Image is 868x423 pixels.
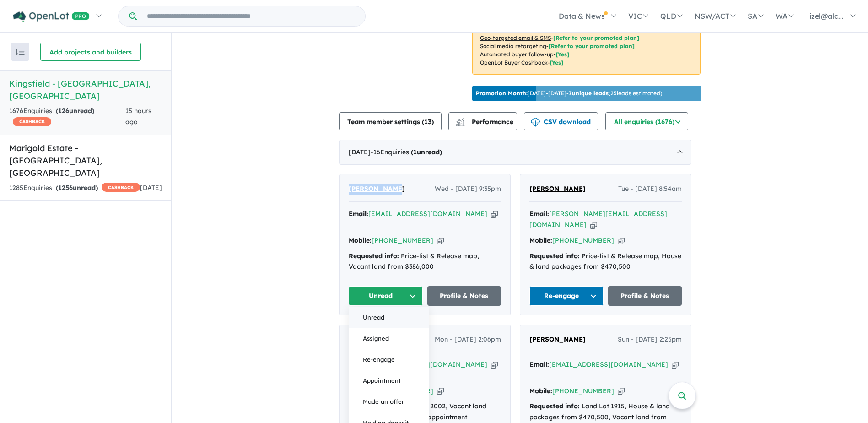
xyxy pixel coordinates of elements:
a: [PERSON_NAME] [349,184,405,195]
a: [EMAIL_ADDRESS][DOMAIN_NAME] [368,210,487,218]
button: Appointment [349,370,429,391]
span: Mon - [DATE] 2:06pm [435,334,501,345]
u: OpenLot Buyer Cashback [480,59,548,66]
img: line-chart.svg [456,118,464,123]
input: Try estate name, suburb, builder or developer [139,6,363,26]
a: [PHONE_NUMBER] [552,236,614,244]
button: Copy [437,236,444,245]
button: Unread [349,286,423,306]
strong: ( unread) [56,107,94,115]
button: Copy [491,209,498,219]
button: Copy [491,360,498,369]
span: [Refer to your promoted plan] [553,34,639,41]
strong: Requested info: [349,252,399,260]
strong: ( unread) [56,184,98,192]
strong: Requested info: [529,402,580,410]
button: Team member settings (13) [339,112,442,130]
strong: Requested info: [529,252,580,260]
h5: Marigold Estate - [GEOGRAPHIC_DATA] , [GEOGRAPHIC_DATA] [9,142,162,179]
a: Profile & Notes [427,286,501,306]
button: Add projects and builders [40,43,141,61]
h5: Kingsfield - [GEOGRAPHIC_DATA] , [GEOGRAPHIC_DATA] [9,77,162,102]
strong: Mobile: [529,236,552,244]
button: Copy [618,236,625,245]
img: Openlot PRO Logo White [13,11,90,22]
span: izel@alc... [809,11,844,21]
a: [PHONE_NUMBER] [372,236,433,244]
strong: Mobile: [349,236,372,244]
a: [PERSON_NAME] [529,184,586,195]
strong: ( unread) [411,148,442,156]
span: Tue - [DATE] 8:54am [618,184,682,195]
strong: Email: [349,210,368,218]
button: Copy [437,386,444,396]
strong: Mobile: [529,387,552,395]
div: [DATE] [339,140,691,165]
span: - 16 Enquir ies [371,148,442,156]
a: [EMAIL_ADDRESS][DOMAIN_NAME] [549,360,668,369]
button: Performance [448,112,517,130]
u: Geo-targeted email & SMS [480,34,551,41]
a: Profile & Notes [608,286,682,306]
button: Copy [618,386,625,396]
button: Re-engage [529,286,604,306]
button: CSV download [524,112,598,130]
span: CASHBACK [13,117,51,126]
div: Price-list & Release map, House & land packages from $470,500 [529,251,682,273]
strong: Email: [529,360,549,369]
span: [Yes] [556,51,569,58]
span: CASHBACK [102,183,140,192]
a: [PERSON_NAME][EMAIL_ADDRESS][DOMAIN_NAME] [529,210,667,229]
span: 1256 [58,184,73,192]
span: [Yes] [550,59,563,66]
span: [PERSON_NAME] [529,184,586,193]
span: [PERSON_NAME] [529,335,586,343]
span: 126 [58,107,69,115]
div: 1285 Enquir ies [9,183,140,194]
button: Unread [349,307,429,328]
button: All enquiries (1676) [605,112,688,130]
button: Assigned [349,328,429,349]
span: Performance [457,118,513,126]
div: Price-list & Release map, Vacant land from $386,000 [349,251,501,273]
p: [DATE] - [DATE] - ( 25 leads estimated) [476,89,662,98]
button: Copy [672,360,679,369]
button: Made an offer [349,391,429,412]
a: [PERSON_NAME] [529,334,586,345]
img: bar-chart.svg [456,120,465,126]
span: 1 [413,148,417,156]
button: Re-engage [349,349,429,370]
span: [DATE] [140,184,162,192]
u: Automated buyer follow-up [480,51,554,58]
a: [PHONE_NUMBER] [552,387,614,395]
span: [Refer to your promoted plan] [549,43,635,49]
span: 13 [424,118,431,126]
u: Social media retargeting [480,43,546,49]
span: [PERSON_NAME] [349,184,405,193]
div: 1676 Enquir ies [9,106,125,128]
b: Promotion Month: [476,90,528,97]
span: Wed - [DATE] 9:35pm [435,184,501,195]
span: Sun - [DATE] 2:25pm [618,334,682,345]
b: 7 unique leads [569,90,609,97]
button: Copy [590,220,597,230]
img: download icon [531,118,540,127]
img: sort.svg [16,49,25,55]
strong: Email: [529,210,549,218]
span: 15 hours ago [125,107,151,126]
